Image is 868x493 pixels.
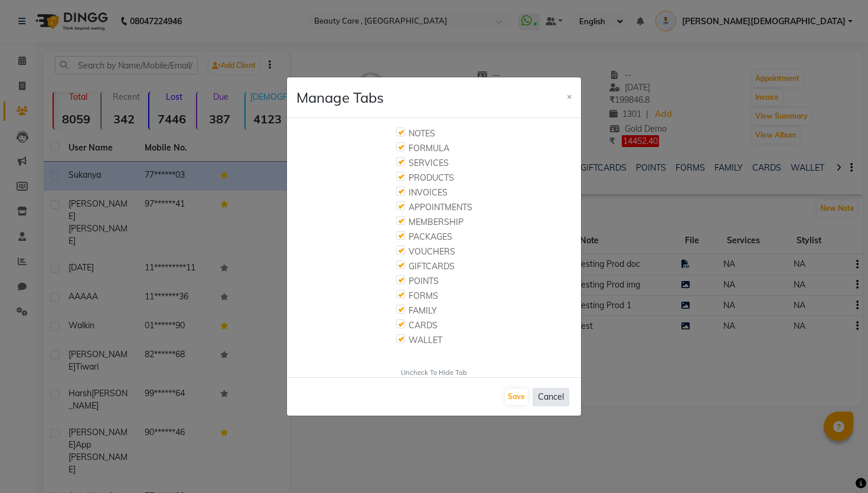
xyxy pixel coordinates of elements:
[557,77,581,110] button: Close
[409,231,452,243] span: PACKAGES
[409,319,438,332] span: CARDS
[567,91,572,102] span: ×
[409,246,455,258] span: VOUCHERS
[409,275,439,288] span: POINTS
[287,368,581,378] div: Uncheck To Hide Tab
[409,187,448,199] span: INVOICES
[409,128,435,140] span: NOTES
[409,201,472,214] span: APPOINTMENTS
[533,388,569,406] button: Cancel
[505,388,528,405] button: Save
[409,334,442,347] span: WALLET
[409,260,455,273] span: GIFTCARDS
[409,290,438,302] span: FORMS
[409,172,454,184] span: PRODUCTS
[296,87,384,108] h4: Manage Tabs
[409,216,464,228] span: MEMBERSHIP
[409,142,449,155] span: FORMULA
[409,305,437,317] span: FAMILY
[409,157,449,169] span: SERVICES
